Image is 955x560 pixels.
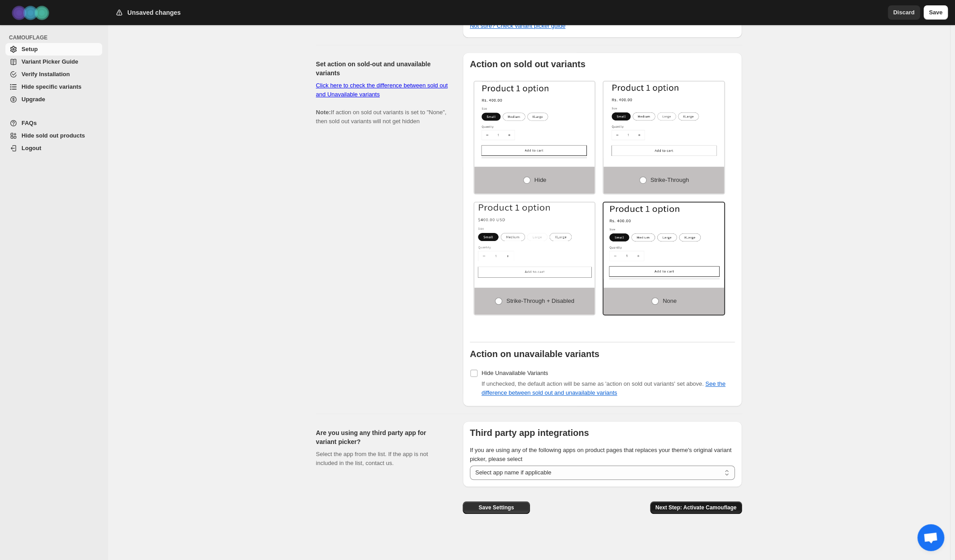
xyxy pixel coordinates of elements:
[655,504,737,511] span: Next Step: Activate Camouflage
[316,82,448,125] span: If action on sold out variants is set to "None", then sold out variants will not get hidden
[5,93,102,106] a: Upgrade
[651,177,689,183] span: Strike-through
[470,349,599,359] b: Action on unavailable variants
[316,109,331,116] b: Note:
[650,501,742,514] button: Next Step: Activate Camouflage
[478,504,514,511] span: Save Settings
[22,145,41,151] span: Logout
[470,428,589,438] b: Third party app integrations
[9,34,103,41] span: CAMOUFLAGE
[663,297,677,304] span: None
[316,451,428,466] span: Select the app from the list. If the app is not included in the list, contact us.
[482,370,548,376] span: Hide Unavailable Variants
[929,8,942,17] span: Save
[5,43,102,56] a: Setup
[22,83,82,90] span: Hide specific variants
[603,82,724,158] img: Strike-through
[474,82,595,158] img: Hide
[603,202,724,279] img: None
[5,68,102,81] a: Verify Installation
[127,8,181,17] h2: Unsaved changes
[474,202,595,279] img: Strike-through + Disabled
[316,428,448,446] h2: Are you using any third party app for variant picker?
[506,297,574,304] span: Strike-through + Disabled
[482,380,725,396] span: If unchecked, the default action will be same as 'action on sold out variants' set above.
[534,177,547,183] span: Hide
[22,120,37,126] span: FAQs
[888,5,920,20] button: Discard
[5,129,102,142] a: Hide sold out products
[470,59,586,69] b: Action on sold out variants
[917,524,944,551] div: Chat öffnen
[5,56,102,68] a: Variant Picker Guide
[5,81,102,93] a: Hide specific variants
[22,132,85,139] span: Hide sold out products
[463,501,530,514] button: Save Settings
[924,5,948,20] button: Save
[22,96,45,103] span: Upgrade
[22,46,38,52] span: Setup
[470,447,732,462] span: If you are using any of the following apps on product pages that replaces your theme's original v...
[5,142,102,155] a: Logout
[22,71,70,78] span: Verify Installation
[22,58,78,65] span: Variant Picker Guide
[316,60,448,78] h2: Set action on sold-out and unavailable variants
[5,117,102,129] a: FAQs
[893,8,915,17] span: Discard
[470,22,565,29] a: Not sure? Check variant picker guide
[316,82,448,98] a: Click here to check the difference between sold out and Unavailable variants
